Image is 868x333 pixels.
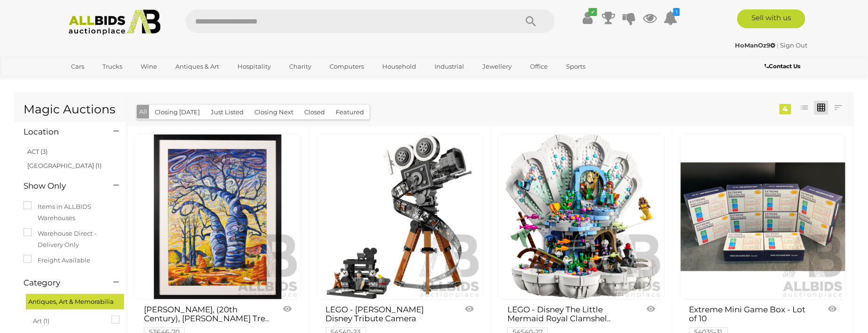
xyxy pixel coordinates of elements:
a: LEGO - Walt Disney Tribute Camera [316,134,483,300]
a: [GEOGRAPHIC_DATA] [65,74,144,90]
label: Warehouse Direct - Delivery Only [24,228,117,250]
a: HoManOz9 [735,41,777,49]
strong: HoManOz9 [735,41,776,49]
a: Antiques & Art [169,59,225,74]
a: 1 [663,9,678,26]
i: 1 [673,8,680,16]
a: ✔ [581,9,595,26]
a: Extreme Mini Game Box - Lot of 10 [680,134,847,300]
a: Industrial [428,59,470,74]
h4: Location [24,127,99,136]
button: Featured [330,105,370,119]
button: Search [508,9,555,33]
label: Items in ALLBIDS Warehouses [24,201,117,223]
a: Wine [134,59,163,74]
button: All [137,105,150,119]
a: ACT (3) [27,148,47,155]
a: [GEOGRAPHIC_DATA] (1) [27,162,102,169]
div: 4 [780,104,791,114]
h1: Magic Auctions [24,103,117,116]
img: LEGO - Disney The Little Mermaid Royal Clamshell 43225 [499,135,663,299]
img: LEGO - Walt Disney Tribute Camera [317,135,482,299]
a: Office [524,59,554,74]
img: Extreme Mini Game Box - Lot of 10 [681,135,845,299]
button: Closed [299,105,331,119]
button: Closing [DATE] [149,105,205,119]
a: Computers [324,59,370,74]
i: ✔ [589,8,597,16]
a: Sign Out [781,41,808,49]
a: Artist Unknown, (20th Century), Magic Dream Trees, Original Oil on Canvas Board, 83 x 64 cm (frame) [134,134,301,300]
a: LEGO - Disney The Little Mermaid Royal Clamshell 43225 [498,134,665,300]
span: | [777,41,779,49]
div: Antiques, Art & Memorabilia [26,294,124,309]
label: Freight Available [24,255,90,266]
h4: Category [24,278,99,287]
a: Sell with us [737,9,805,28]
a: Hospitality [231,59,277,74]
a: Charity [283,59,317,74]
h4: Show Only [24,182,99,190]
img: Allbids.com.au [63,9,166,35]
a: Sports [560,59,592,74]
img: Artist Unknown, (20th Century), Magic Dream Trees, Original Oil on Canvas Board, 83 x 64 cm (frame) [135,135,300,299]
a: Cars [65,59,90,74]
span: Art (1) [33,313,103,326]
button: Closing Next [249,105,299,119]
a: Household [376,59,422,74]
button: Just Listed [205,105,249,119]
b: Contact Us [765,63,801,70]
a: Jewellery [476,59,518,74]
a: Contact Us [765,61,803,71]
a: Trucks [96,59,128,74]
